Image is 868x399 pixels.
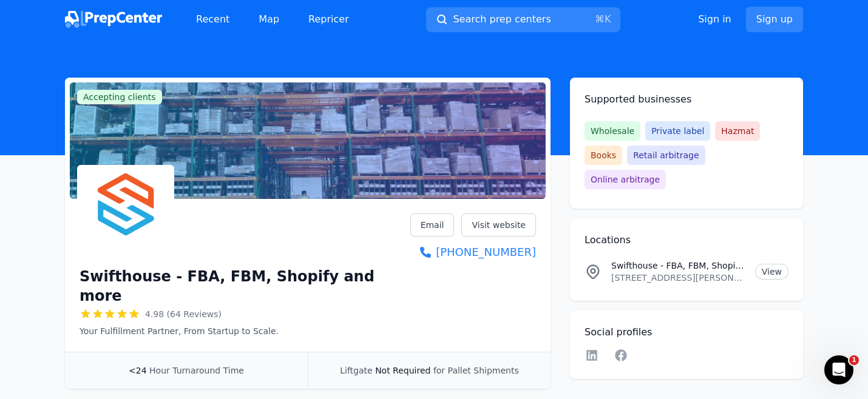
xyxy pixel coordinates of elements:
a: Visit website [461,213,536,236]
a: View [755,264,788,280]
img: PrepCenter [65,11,162,28]
h1: Swifthouse - FBA, FBM, Shopify and more [80,267,410,306]
span: Search prep centers [453,12,551,27]
span: <24 [129,366,147,375]
a: Sign in [698,12,731,27]
h2: Locations [585,233,788,247]
p: Your Fulfillment Partner, From Startup to Scale. [80,325,410,337]
span: Not Required [375,366,430,375]
span: Accepting clients [77,90,162,104]
h2: Supported businesses [585,92,788,107]
a: Sign up [746,7,803,32]
span: Wholesale [585,121,640,141]
kbd: K [605,13,611,25]
button: Search prep centers⌘K [426,7,620,32]
span: 1 [849,355,859,365]
span: 4.98 (64 Reviews) [145,308,222,320]
span: Private label [645,121,710,141]
span: Hour Turnaround Time [149,366,244,375]
a: [PHONE_NUMBER] [410,244,536,261]
kbd: ⌘ [595,13,605,25]
span: Retail arbitrage [627,146,705,165]
span: Hazmat [715,121,760,141]
span: Online arbitrage [585,170,666,189]
p: [STREET_ADDRESS][PERSON_NAME][US_STATE] [611,272,745,284]
img: Swifthouse - FBA, FBM, Shopify and more [80,167,172,260]
iframe: Intercom live chat [824,355,853,384]
span: Liftgate [340,366,372,375]
a: Email [410,213,455,236]
a: Repricer [299,7,359,32]
a: Map [249,7,289,32]
span: Books [585,146,622,165]
a: Recent [186,7,239,32]
p: Swifthouse - FBA, FBM, Shopify and more Location [611,260,745,272]
h2: Social profiles [585,325,788,340]
span: for Pallet Shipments [433,366,519,375]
